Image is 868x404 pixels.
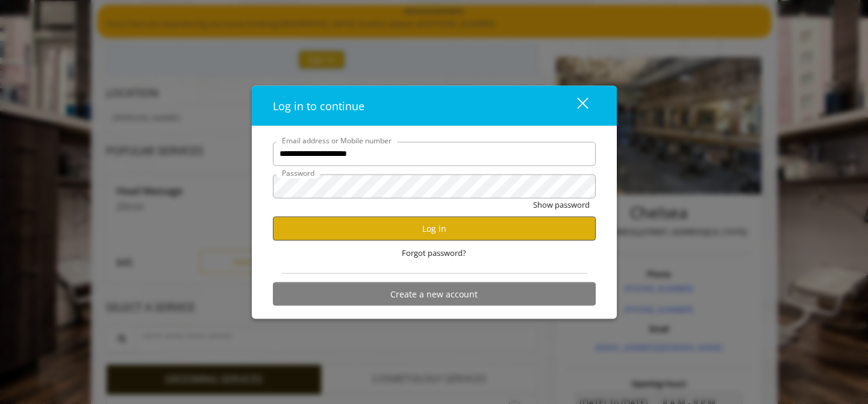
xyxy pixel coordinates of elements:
[273,141,596,166] input: Email address or Mobile number
[273,98,364,113] span: Log in to continue
[273,174,596,198] input: Password
[555,93,596,118] button: close dialog
[276,134,398,146] label: Email address or Mobile number
[402,246,466,259] span: Forgot password?
[273,282,596,306] button: Create a new account
[273,217,596,240] button: Log in
[563,97,587,115] div: close dialog
[276,167,320,178] label: Password
[533,198,590,211] button: Show password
